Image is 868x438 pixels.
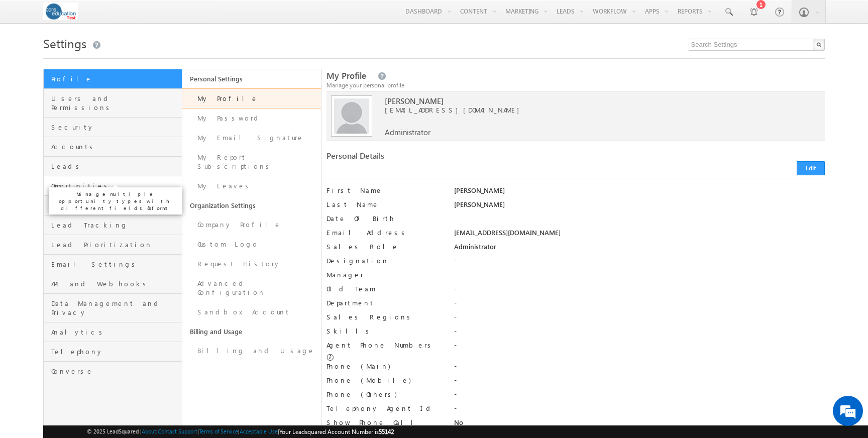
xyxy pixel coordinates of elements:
label: Agent Phone Numbers [327,341,435,350]
a: Advanced Configuration [182,274,321,302]
span: Profile [51,74,179,83]
input: Search Settings [689,39,825,51]
a: Contact Support [158,428,197,434]
a: Custom Logo [182,235,321,254]
div: - [454,326,824,341]
span: Opportunities [51,181,179,190]
span: Settings [43,35,86,51]
div: - [454,362,824,376]
span: Converse [51,367,179,376]
label: First Name [327,186,442,195]
span: Administrator [385,128,430,137]
a: My Email Signature [182,128,321,148]
span: Lead Prioritization [51,240,179,249]
a: Lead Prioritization [44,235,182,255]
div: Personal Details [327,151,569,165]
label: Department [327,298,442,307]
label: Phone (Main) [327,362,442,371]
a: Lead Tracking [44,215,182,235]
a: My Profile [182,88,321,108]
a: Leads [44,157,182,176]
a: Mobile App [44,196,182,215]
label: Old Team [327,284,442,293]
span: © 2025 LeadSquared | | | | | [87,427,394,436]
a: Billing and Usage [182,322,321,341]
span: Lead Tracking [51,221,179,230]
img: Custom Logo [43,3,78,20]
span: [EMAIL_ADDRESS][DOMAIN_NAME] [385,105,783,115]
label: Email Address [327,228,442,237]
label: Show Phone Call Popup [327,418,442,436]
div: [EMAIL_ADDRESS][DOMAIN_NAME] [454,228,824,242]
div: - [454,376,824,390]
a: Opportunities [44,176,182,196]
span: Your Leadsquared Account Number is [279,428,394,435]
a: Analytics [44,322,182,342]
span: Users and Permissions [51,94,179,112]
a: Billing and Usage [182,341,321,361]
span: Security [51,123,179,132]
label: Date Of Birth [327,214,442,223]
a: Security [44,118,182,137]
label: Last Name [327,200,442,209]
a: Users and Permissions [44,89,182,118]
div: No [454,418,824,432]
p: Manage multiple opportunity types with different fields & forms [53,190,178,211]
label: Sales Regions [327,312,442,321]
div: Administrator [454,242,824,256]
a: Sandbox Account [182,302,321,322]
a: Data Management and Privacy [44,294,182,322]
label: Designation [327,256,442,265]
div: [PERSON_NAME] [454,200,824,214]
a: My Report Subscriptions [182,148,321,176]
label: Phone (Others) [327,390,442,399]
a: Telephony [44,342,182,362]
span: Telephony [51,347,179,356]
span: [PERSON_NAME] [385,96,783,105]
a: Accounts [44,137,182,157]
div: - [454,341,824,355]
a: Request History [182,254,321,274]
div: - [454,284,824,298]
a: Terms of Service [199,428,238,434]
button: Edit [797,161,825,175]
span: API and Webhooks [51,279,179,288]
span: 55142 [379,428,394,435]
span: Analytics [51,327,179,337]
span: My Profile [327,70,366,81]
div: - [454,312,824,326]
a: Email Settings [44,255,182,274]
div: - [454,298,824,312]
label: Telephony Agent Id [327,404,442,413]
a: Profile [44,69,182,89]
span: Email Settings [51,260,179,269]
a: About [142,428,156,434]
div: Manage your personal profile [327,81,825,90]
a: Acceptable Use [240,428,278,434]
a: Personal Settings [182,69,321,88]
div: - [454,256,824,270]
span: Data Management and Privacy [51,299,179,317]
span: Leads [51,162,179,171]
label: Phone (Mobile) [327,376,411,385]
label: Manager [327,270,442,279]
div: - [454,270,824,284]
label: Sales Role [327,242,442,251]
a: My Password [182,108,321,128]
div: - [454,390,824,404]
a: Company Profile [182,215,321,235]
a: Organization Settings [182,196,321,215]
a: API and Webhooks [44,274,182,294]
a: Converse [44,362,182,381]
a: My Leaves [182,176,321,196]
span: Accounts [51,142,179,151]
label: Skills [327,326,442,336]
div: - [454,404,824,418]
div: [PERSON_NAME] [454,186,824,200]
